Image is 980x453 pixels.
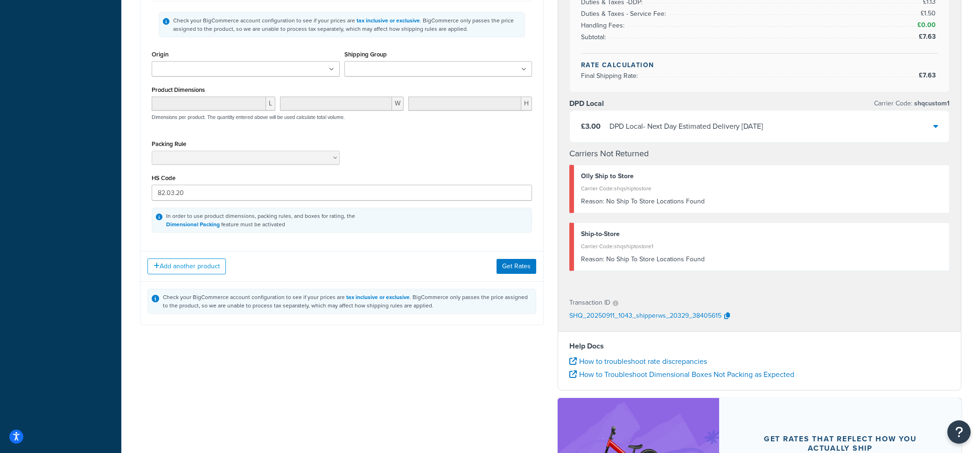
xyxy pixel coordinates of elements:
[581,21,627,30] span: Handling Fees:
[581,228,942,241] div: Ship-to-Store
[344,51,387,58] label: Shipping Group
[921,8,938,18] span: £1.50
[581,196,604,206] span: Reason:
[152,51,168,58] label: Origin
[569,296,610,309] p: Transaction ID
[569,99,604,108] h3: DPD Local
[581,170,942,183] div: Olly Ship to Store
[581,60,938,70] h4: Rate Calculation
[569,309,721,323] p: SHQ_20250911_1043_shipperws_20329_38405615
[149,114,345,120] p: Dimensions per product. The quantity entered above will be used calculate total volume.
[152,140,186,147] label: Packing Rule
[919,32,938,42] span: £7.63
[912,98,950,108] span: shqcustom1
[947,420,971,444] button: Open Resource Center
[173,16,521,33] div: Check your BigCommerce account configuration to see if your prices are . BigCommerce only passes ...
[569,341,950,352] h4: Help Docs
[742,434,939,453] div: Get rates that reflect how you actually ship
[919,70,938,80] span: £7.63
[581,182,942,195] div: Carrier Code: shqshiptostore
[874,97,950,110] p: Carrier Code:
[581,9,668,19] span: Duties & Taxes - Service Fee:
[917,20,938,30] span: £0.00
[569,147,950,160] h4: Carriers Not Returned
[163,293,532,310] div: Check your BigCommerce account configuration to see if your prices are . BigCommerce only passes ...
[581,240,942,253] div: Carrier Code: shqshiptostore1
[392,97,404,111] span: W
[609,120,763,133] div: DPD Local - Next Day Estimated Delivery [DATE]
[166,220,220,229] a: Dimensional Packing
[581,195,942,208] div: No Ship To Store Locations Found
[152,86,205,93] label: Product Dimensions
[569,369,794,380] a: How to Troubleshoot Dimensional Boxes Not Packing as Expected
[581,121,601,132] span: £3.00
[497,259,536,274] button: Get Rates
[357,16,420,25] a: tax inclusive or exclusive
[569,356,707,367] a: How to troubleshoot rate discrepancies
[346,293,410,301] a: tax inclusive or exclusive
[581,254,604,264] span: Reason:
[581,71,640,81] span: Final Shipping Rate:
[152,174,175,181] label: HS Code
[521,97,532,111] span: H
[581,32,608,42] span: Subtotal:
[266,97,275,111] span: L
[147,258,226,274] button: Add another product
[581,253,942,266] div: No Ship To Store Locations Found
[166,212,355,229] div: In order to use product dimensions, packing rules, and boxes for rating, the feature must be acti...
